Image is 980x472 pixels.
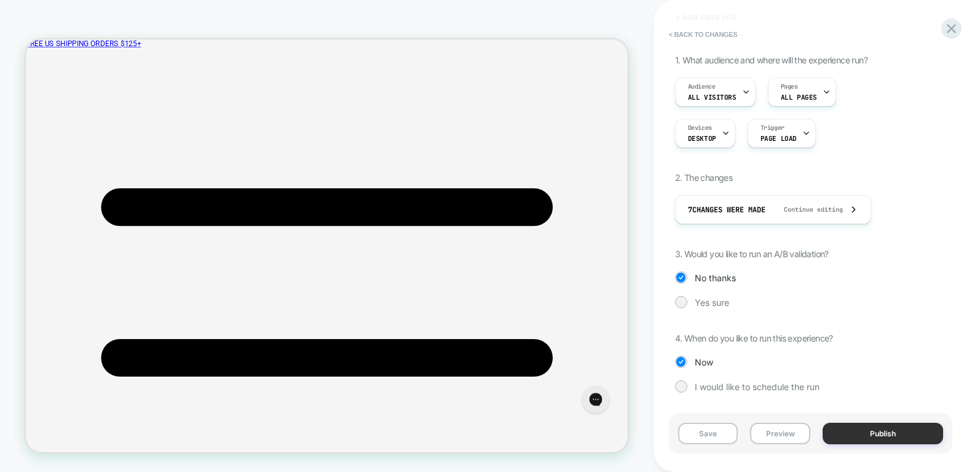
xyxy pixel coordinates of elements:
span: DESKTOP [688,134,716,143]
span: ALL PAGES [781,93,817,102]
button: < Back to changes [663,25,744,44]
span: Now [695,357,713,367]
button: Preview [750,423,810,444]
span: 4. When do you like to run this experience? [675,333,833,343]
button: Gorgias live chat [6,4,43,41]
span: Yes sure [695,297,729,308]
span: 2. The changes [675,172,733,183]
span: 7 Changes were made [688,205,765,215]
span: I would like to schedule the run [695,382,820,392]
span: Pages [781,82,798,91]
button: Save [678,423,738,444]
span: Devices [688,124,712,132]
span: 1. What audience and where will the experience run? [675,55,867,65]
span: All Visitors [688,93,737,102]
span: Trigger [761,124,784,132]
span: Page Load [761,134,797,143]
span: 3. Would you like to run an A/B validation? [675,249,829,259]
span: No thanks [695,273,736,283]
span: Continue editing [772,206,843,214]
button: Publish [823,423,943,444]
span: Audience [688,82,716,91]
span: + Add more info [675,12,737,22]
